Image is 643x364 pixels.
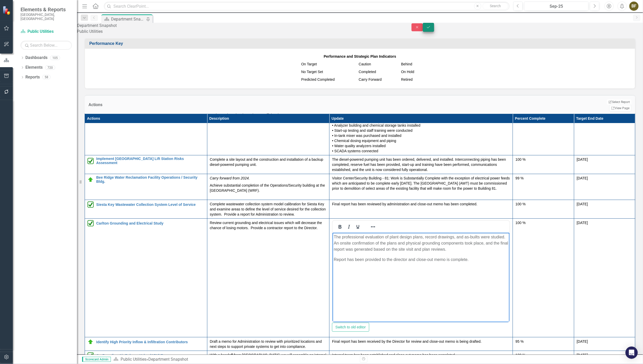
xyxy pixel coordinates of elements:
[96,176,204,184] a: Bee Ridge Water Reclamation Facility Operations / Security Bldg.
[401,62,412,66] span: Behind
[354,223,362,230] button: Underline
[515,157,571,162] div: 100 %
[87,177,94,183] img: On Target
[301,77,335,82] span: Predicted Completed
[50,56,60,60] div: 105
[210,182,327,193] p: Achieve substantial completion of the Operations/Security building at the [GEOGRAPHIC_DATA] (WRF).
[77,29,404,35] div: Public Utilities
[332,339,510,344] p: Final report has been received by the Director for review and close-out memo is being drafted.
[210,157,327,167] p: Complete a site layout and the construction and installation of a backup diesel-powered pumping u...
[577,176,588,180] span: [DATE]
[526,3,587,9] div: Sep-25
[524,2,589,11] button: Sep-25
[577,202,588,206] span: [DATE]
[515,339,571,344] div: 95 %
[332,201,510,207] p: Final report has been reviewed by administration and close-out memo has been completed.
[87,201,94,208] img: Completed
[21,6,72,13] span: Elements & Reports
[87,352,94,359] img: Completed
[96,157,204,165] a: Implement [GEOGRAPHIC_DATA] Lift Station Risks Assessment
[96,354,204,358] a: On-Boarding Air Release Valve (ARV) Team
[332,352,510,358] p: Internal team has been established and close-out memo has been completed.
[359,77,382,82] span: Carry Forward
[210,176,250,180] em: Carry forward from 2024.
[333,233,510,322] iframe: Rich Text Area
[324,54,396,58] strong: Performance and Strategic Plan Indicators
[87,158,94,164] img: Completed
[609,105,631,112] a: View Page
[332,176,510,192] p: Visitor Center/Security Building - 81: Work is Substantially Complete with the exception of elect...
[397,63,401,67] img: MeasureBehind.png
[577,221,588,225] span: [DATE]
[629,2,639,11] button: BF
[25,65,43,70] a: Elements
[210,201,327,217] p: Complete wastewater collection system model calibration for Siesta Key and examine areas to defin...
[483,3,508,10] button: Search
[332,112,510,154] p: All components of the project have been completed: • Analyzer building and chemical storage tanks...
[89,103,285,107] h3: Actions
[25,74,40,80] a: Reports
[148,357,188,362] div: Department Snapshot
[77,23,404,29] div: Department Snapshot
[515,220,571,225] div: 100 %
[42,75,51,79] div: 58
[397,70,401,74] img: MeasureSuspended.png
[3,6,12,15] img: ClearPoint Strategy
[355,63,359,67] img: MeasureCaution.png
[577,339,588,343] span: [DATE]
[490,4,501,8] span: Search
[355,78,359,82] img: Sarasota%20Carry%20Forward.png
[21,41,72,50] input: Search Below...
[111,16,145,22] div: Department Snapshot
[210,220,327,230] p: Review current grounding and electrical issues which will decrease the chance of losing motors. P...
[345,223,353,230] button: Italic
[96,221,204,225] a: Carlton Grounding and Electrical Study
[359,70,376,74] span: Completed
[515,176,571,181] div: 99 %
[577,353,588,357] span: [DATE]
[626,347,638,359] div: Open Intercom Messenger
[121,357,146,362] a: Public Utilities
[104,2,509,11] input: Search ClearPoint...
[355,70,359,74] img: Green%20Checkbox%20%20v2.png
[25,55,47,61] a: Dashboards
[297,63,301,67] img: ontarget.png
[113,357,356,362] div: »
[297,70,301,74] img: NoTargetSet.png
[210,339,327,349] p: Draft a memo for Administration to review with prioritized locations and next steps to support pr...
[301,70,323,74] span: No Target Set
[89,41,632,46] h3: Performance Key
[515,201,571,207] div: 100 %
[577,157,588,161] span: [DATE]
[359,62,371,66] span: Caution
[401,77,413,82] span: Retired
[96,203,204,207] a: Siesta Key Wastewater Collection System Level of Service
[336,223,344,230] button: Bold
[82,357,111,362] span: Scorecard Admin
[332,323,369,332] button: Switch to old editor
[607,99,631,105] button: Select Report
[21,29,72,35] a: Public Utilities
[332,157,510,172] p: The diesel-powered pumping unit has been ordered, delivered, and installed. Interconnecting pipin...
[301,62,317,66] span: On Target
[45,65,55,70] div: 720
[297,78,301,82] img: Sarasota%20Predicted%20Complete.png
[369,223,377,230] button: Reveal or hide additional toolbar items
[21,13,72,21] small: [GEOGRAPHIC_DATA], [GEOGRAPHIC_DATA]
[87,220,94,226] img: Completed
[87,339,94,345] img: On Target
[515,352,571,358] div: 100 %
[401,70,414,74] span: On Hold
[96,340,204,344] a: Identify High Priority Inflow & Infiltration Contributors
[397,78,401,82] img: Sarasota%20Hourglass%20v2.png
